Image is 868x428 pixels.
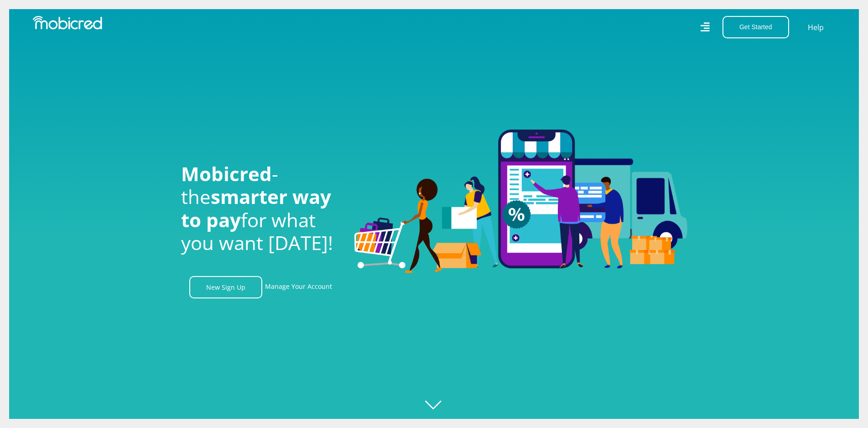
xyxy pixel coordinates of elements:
img: Mobicred [33,16,102,30]
span: smarter way to pay [181,183,331,232]
img: Welcome to Mobicred [354,130,687,274]
a: Manage Your Account [265,276,332,298]
a: Help [807,21,824,33]
a: New Sign Up [189,276,262,298]
button: Get Started [722,16,789,38]
span: Mobicred [181,161,272,187]
h1: - the for what you want [DATE]! [181,162,341,255]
